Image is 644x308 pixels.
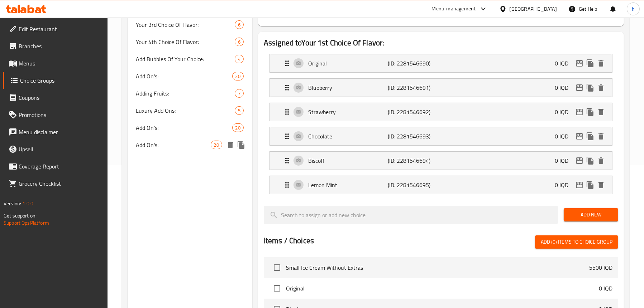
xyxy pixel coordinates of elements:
[3,141,108,158] a: Upsell
[235,56,243,63] span: 4
[128,136,252,153] div: Add On's:20deleteduplicate
[574,107,585,117] button: edit
[264,75,618,100] li: Expand
[555,132,574,141] p: 0 IQD
[264,235,314,246] h2: Items / Choices
[136,141,211,149] span: Add On's:
[264,148,618,173] li: Expand
[264,206,558,224] input: search
[589,263,612,272] p: 5500 IQD
[3,38,108,55] a: Branches
[555,181,574,189] p: 0 IQD
[235,39,243,45] span: 6
[3,20,108,38] a: Edit Restaurant
[308,108,388,116] p: Strawberry
[19,111,102,119] span: Promotions
[574,180,585,190] button: edit
[574,155,585,166] button: edit
[541,238,612,246] span: Add (0) items to choice group
[264,173,618,197] li: Expand
[574,131,585,142] button: edit
[128,102,252,119] div: Luxury Add Ons:5
[211,141,222,149] div: Choices
[308,59,388,68] p: Original
[599,284,612,293] p: 0 IQD
[128,50,252,68] div: Add Bubbles Of Your Choice:4
[235,90,243,97] span: 7
[270,103,612,121] div: Expand
[19,128,102,136] span: Menu disclaimer
[136,72,232,80] span: Add On's:
[264,51,618,75] li: Expand
[232,72,244,80] div: Choices
[235,20,244,29] div: Choices
[269,260,285,275] span: Select choice
[136,89,235,98] span: Adding Fruits:
[233,124,243,131] span: 20
[3,89,108,106] a: Coupons
[632,5,635,13] span: h
[388,108,441,116] p: (ID: 2281546692)
[235,106,244,115] div: Choices
[388,59,441,68] p: (ID: 2281546690)
[233,73,243,80] span: 20
[596,82,606,93] button: delete
[555,108,574,116] p: 0 IQD
[596,155,606,166] button: delete
[535,235,618,249] button: Add (0) items to choice group
[19,145,102,153] span: Upsell
[4,199,21,208] span: Version:
[19,93,102,102] span: Coupons
[585,155,596,166] button: duplicate
[4,211,37,220] span: Get support on:
[596,131,606,142] button: delete
[20,76,102,85] span: Choice Groups
[4,218,49,228] a: Support.OpsPlatform
[308,83,388,92] p: Blueberry
[19,179,102,188] span: Grocery Checklist
[128,16,252,33] div: Your 3rd Choice Of Flavor:6
[19,42,102,50] span: Branches
[136,38,235,46] span: Your 4th Choice Of Flavor:
[264,124,618,148] li: Expand
[136,106,235,115] span: Luxury Add Ons:
[128,33,252,50] div: Your 4th Choice Of Flavor:6
[270,54,612,72] div: Expand
[388,156,441,165] p: (ID: 2281546694)
[286,263,589,272] span: Small Ice Cream Without Extras
[22,199,33,208] span: 1.0.0
[236,140,247,150] button: duplicate
[136,20,235,29] span: Your 3rd Choice Of Flavor:
[128,119,252,136] div: Add On's:20
[308,156,388,165] p: Biscoff
[510,5,557,13] div: [GEOGRAPHIC_DATA]
[235,55,244,63] div: Choices
[264,38,618,48] h2: Assigned to Your 1st Choice Of Flavor:
[569,210,612,219] span: Add New
[585,131,596,142] button: duplicate
[19,59,102,68] span: Menus
[269,281,285,296] span: Select choice
[585,180,596,190] button: duplicate
[232,123,244,132] div: Choices
[235,38,244,46] div: Choices
[3,123,108,141] a: Menu disclaimer
[574,82,585,93] button: edit
[128,85,252,102] div: Adding Fruits:7
[3,55,108,72] a: Menus
[286,284,599,293] span: Original
[596,180,606,190] button: delete
[264,100,618,124] li: Expand
[270,127,612,145] div: Expand
[270,152,612,170] div: Expand
[585,107,596,117] button: duplicate
[432,5,476,13] div: Menu-management
[136,55,235,63] span: Add Bubbles Of Your Choice:
[235,21,243,28] span: 6
[3,106,108,123] a: Promotions
[3,158,108,175] a: Coverage Report
[19,25,102,33] span: Edit Restaurant
[270,79,612,97] div: Expand
[585,58,596,69] button: duplicate
[225,140,236,150] button: delete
